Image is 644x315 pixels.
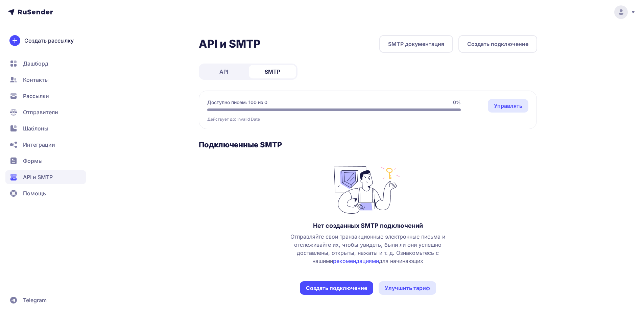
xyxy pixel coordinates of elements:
[23,76,49,84] span: Контакты
[23,173,53,181] span: API и SMTP
[207,99,267,106] span: Доступно писем: 100 из 0
[207,117,260,122] span: Действует до: Invalid Date
[24,37,74,45] span: Создать рассылку
[23,59,48,68] span: Дашборд
[284,233,452,265] span: Отправляйте свои транзакционные электронные письма и отслеживайте их, чтобы увидеть, были ли они ...
[23,296,47,304] span: Telegram
[334,163,402,214] img: no_photo
[458,35,537,53] button: Создать подключение
[23,92,49,100] span: Рассылки
[313,222,423,230] h3: Нет созданных SMTP подключений
[23,189,46,197] span: Помощь
[199,140,537,149] h3: Подключенные SMTP
[23,108,58,116] span: Отправители
[453,99,461,106] span: 0%
[333,258,379,264] a: рекомендациями
[23,124,48,132] span: Шаблоны
[379,281,436,295] a: Улучшить тариф
[23,157,43,165] span: Формы
[23,141,55,149] span: Интеграции
[199,37,261,51] h2: API и SMTP
[300,281,373,295] button: Создать подключение
[200,65,247,78] a: API
[488,99,528,113] a: Управлять
[379,35,453,53] a: SMTP документация
[265,68,280,76] span: SMTP
[249,65,296,78] a: SMTP
[5,293,86,307] a: Telegram
[219,68,228,76] span: API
